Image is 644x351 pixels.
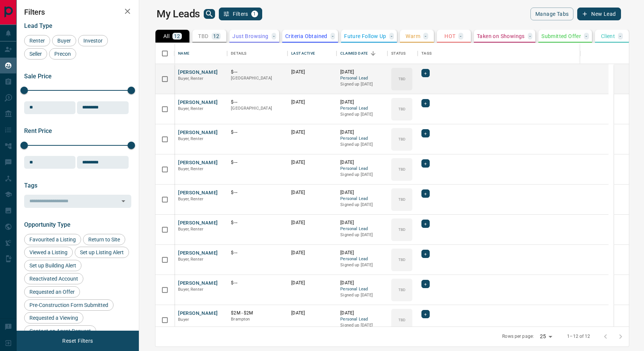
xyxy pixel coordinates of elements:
span: + [424,130,427,137]
div: Last Active [287,43,337,64]
p: Future Follow Up [344,34,386,39]
p: Signed up [DATE] [340,292,384,298]
p: [DATE] [291,189,333,196]
p: Signed up [DATE] [340,81,384,87]
p: HOT [444,34,455,39]
p: $--- [231,129,284,136]
span: Buyer, Renter [178,76,203,81]
span: Renter [27,38,48,44]
p: 12 [174,34,180,39]
p: Signed up [DATE] [340,142,384,148]
p: Criteria Obtained [285,34,327,39]
p: Signed up [DATE] [340,111,384,118]
div: Name [178,43,189,64]
p: TBD [398,106,406,112]
p: [DATE] [291,220,333,226]
p: Rows per page: [502,333,534,340]
p: [GEOGRAPHIC_DATA] [231,105,284,111]
p: Brampton [231,316,284,322]
p: - [619,34,621,39]
p: [DATE] [291,250,333,256]
button: search button [204,9,215,19]
p: [DATE] [340,220,384,226]
h2: Filters [24,8,131,17]
span: Buyer, Renter [178,106,203,111]
span: + [424,190,427,197]
span: Contact an Agent Request [27,328,94,334]
span: Favourited a Listing [27,237,78,243]
span: Buyer, Renter [178,166,203,171]
button: [PERSON_NAME] [178,99,218,106]
div: 25 [537,331,555,342]
p: TBD [398,287,406,293]
div: Return to Site [83,234,125,245]
p: [DATE] [291,99,333,105]
span: Personal Lead [340,256,384,262]
div: Seller [24,48,47,60]
div: + [421,280,429,288]
p: $--- [231,250,284,256]
p: [DATE] [340,280,384,286]
div: + [421,310,429,318]
div: Renter [24,35,50,46]
button: [PERSON_NAME] [178,189,218,197]
div: + [421,189,429,198]
span: Buyer [178,317,189,322]
button: Sort [368,48,378,59]
p: $--- [231,189,284,196]
p: Client [601,34,615,39]
span: + [424,99,427,107]
button: New Lead [577,8,621,20]
button: [PERSON_NAME] [178,280,218,287]
span: + [424,220,427,227]
p: 12 [213,34,220,39]
span: Sale Price [24,73,52,80]
p: Signed up [DATE] [340,322,384,328]
p: Signed up [DATE] [340,262,384,268]
span: Personal Lead [340,316,384,323]
span: Personal Lead [340,75,384,82]
span: Personal Lead [340,166,384,172]
button: Open [118,196,129,206]
p: TBD [398,136,406,142]
p: $--- [231,220,284,226]
p: $--- [231,280,284,286]
div: Tags [421,43,432,64]
div: Reactivated Account [24,273,83,284]
div: Pre-Construction Form Submitted [24,299,114,311]
p: [GEOGRAPHIC_DATA] [231,75,284,81]
p: All [163,34,169,39]
div: Set up Building Alert [24,260,81,271]
span: + [424,280,427,288]
div: Precon [49,48,76,60]
div: Claimed Date [337,43,387,64]
button: [PERSON_NAME] [178,310,218,317]
h1: My Leads [157,8,200,20]
span: Requested an Offer [27,289,77,295]
p: TBD [398,257,406,262]
div: Name [174,43,227,64]
p: [DATE] [340,310,384,316]
span: Opportunity Type [24,221,71,228]
span: + [424,69,427,77]
span: Tags [24,182,37,189]
div: Details [227,43,287,64]
div: + [421,129,429,137]
span: Personal Lead [340,286,384,293]
p: Signed up [DATE] [340,202,384,208]
div: + [421,250,429,258]
span: 1 [252,11,257,17]
span: Seller [27,51,45,57]
p: [DATE] [291,280,333,286]
span: Lead Type [24,22,52,29]
span: Buyer, Renter [178,227,203,232]
p: [DATE] [340,159,384,166]
span: Precon [52,51,74,57]
div: Set up Listing Alert [75,247,129,258]
div: Investor [78,35,108,46]
p: Signed up [DATE] [340,172,384,178]
p: TBD [398,317,406,323]
p: - [425,34,426,39]
span: Personal Lead [340,196,384,202]
div: Last Active [291,43,315,64]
